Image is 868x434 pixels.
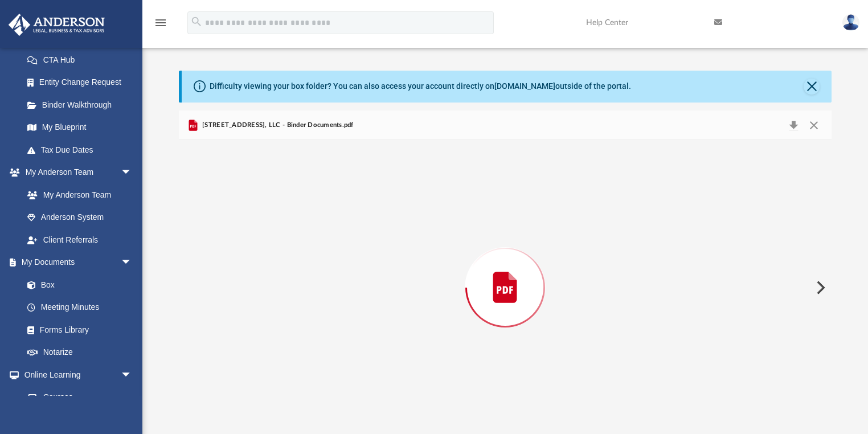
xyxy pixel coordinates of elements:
span: arrow_drop_down [121,161,144,185]
a: My Anderson Teamarrow_drop_down [8,161,144,184]
a: My Blueprint [16,116,144,139]
a: Notarize [16,341,144,364]
a: Entity Change Request [16,71,149,94]
i: search [190,15,203,28]
span: arrow_drop_down [121,363,144,387]
a: Anderson System [16,206,144,229]
a: Box [16,273,138,296]
span: arrow_drop_down [121,251,144,275]
a: Courses [16,386,144,409]
button: Download [783,117,804,133]
a: Forms Library [16,318,138,341]
button: Close [804,117,824,133]
a: menu [154,22,167,30]
button: Next File [807,272,832,304]
a: Client Referrals [16,228,144,251]
button: Close [804,79,820,95]
span: [STREET_ADDRESS], LLC - Binder Documents.pdf [200,120,354,130]
a: My Anderson Team [16,183,138,206]
div: Difficulty viewing your box folder? You can also access your account directly on outside of the p... [210,80,631,92]
a: My Documentsarrow_drop_down [8,251,144,274]
i: menu [154,16,167,30]
img: User Pic [842,14,859,31]
a: Tax Due Dates [16,138,149,161]
a: Binder Walkthrough [16,93,149,116]
a: CTA Hub [16,48,149,71]
a: Online Learningarrow_drop_down [8,363,144,386]
img: Anderson Advisors Platinum Portal [5,14,108,36]
a: [DOMAIN_NAME] [494,81,555,91]
a: Meeting Minutes [16,296,144,319]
